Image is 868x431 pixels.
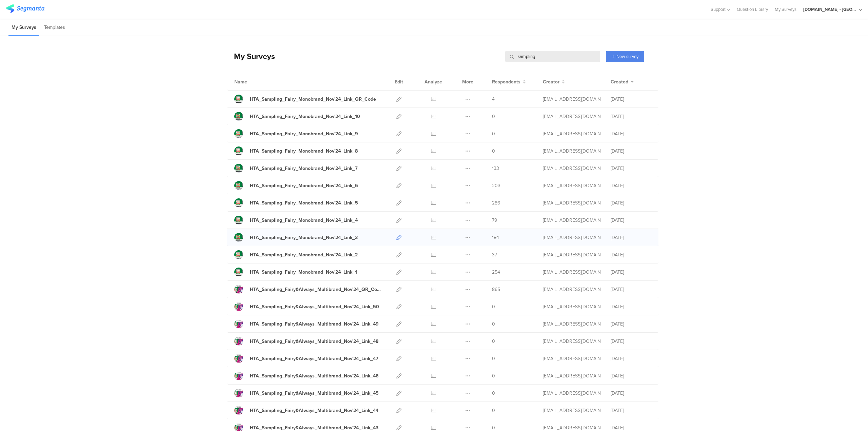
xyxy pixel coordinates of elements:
[234,146,358,155] a: HTA_Sampling_Fairy_Monobrand_Nov'24_Link_8
[234,112,360,121] a: HTA_Sampling_Fairy_Monobrand_Nov'24_Link_10
[611,130,651,137] div: [DATE]
[543,165,600,172] div: jansson.cj@pg.com
[543,217,600,224] div: jansson.cj@pg.com
[492,182,500,189] span: 203
[543,96,600,103] div: jansson.cj@pg.com
[803,6,857,13] div: [DOMAIN_NAME] - [GEOGRAPHIC_DATA]
[234,198,358,207] a: HTA_Sampling_Fairy_Monobrand_Nov'24_Link_5
[250,182,358,189] div: HTA_Sampling_Fairy_Monobrand_Nov'24_Link_6
[505,51,600,62] input: Survey Name, Creator...
[234,285,381,294] a: HTA_Sampling_Fairy&Always_Multibrand_Nov'24_QR_Code
[250,269,357,276] div: HTA_Sampling_Fairy_Monobrand_Nov'24_Link_1
[611,269,651,276] div: [DATE]
[250,165,358,172] div: HTA_Sampling_Fairy_Monobrand_Nov'24_Link_7
[611,338,651,345] div: [DATE]
[250,148,358,155] div: HTA_Sampling_Fairy_Monobrand_Nov'24_Link_8
[543,269,600,276] div: jansson.cj@pg.com
[234,164,358,173] a: HTA_Sampling_Fairy_Monobrand_Nov'24_Link_7
[611,234,651,241] div: [DATE]
[492,320,495,328] span: 0
[234,181,358,190] a: HTA_Sampling_Fairy_Monobrand_Nov'24_Link_6
[250,407,378,414] div: HTA_Sampling_Fairy&Always_Multibrand_Nov'24_Link_44
[234,371,379,380] a: HTA_Sampling_Fairy&Always_Multibrand_Nov'24_Link_46
[611,113,651,120] div: [DATE]
[250,217,358,224] div: HTA_Sampling_Fairy_Monobrand_Nov'24_Link_4
[250,338,378,345] div: HTA_Sampling_Fairy&Always_Multibrand_Nov'24_Link_48
[250,113,360,120] div: HTA_Sampling_Fairy_Monobrand_Nov'24_Link_10
[250,96,376,103] div: HTA_Sampling_Fairy_Monobrand_Nov'24_Link_QR_Code
[234,250,358,259] a: HTA_Sampling_Fairy_Monobrand_Nov'24_Link_2
[543,372,600,379] div: jansson.cj@pg.com
[543,78,565,85] button: Creator
[611,78,628,85] span: Created
[543,407,600,414] div: jansson.cj@pg.com
[234,78,275,85] div: Name
[250,286,381,293] div: HTA_Sampling_Fairy&Always_Multibrand_Nov'24_QR_Code
[423,73,443,90] div: Analyze
[250,130,358,137] div: HTA_Sampling_Fairy_Monobrand_Nov'24_Link_9
[492,113,495,120] span: 0
[543,338,600,345] div: jansson.cj@pg.com
[492,78,526,85] button: Respondents
[460,73,475,90] div: More
[41,20,68,36] li: Templates
[711,6,726,13] span: Support
[492,372,495,379] span: 0
[234,302,379,311] a: HTA_Sampling_Fairy&Always_Multibrand_Nov'24_Link_50
[611,355,651,362] div: [DATE]
[611,78,634,85] button: Created
[250,234,358,241] div: HTA_Sampling_Fairy_Monobrand_Nov'24_Link_3
[616,53,638,60] span: New survey
[492,217,497,224] span: 79
[250,303,379,310] div: HTA_Sampling_Fairy&Always_Multibrand_Nov'24_Link_50
[543,78,559,85] span: Creator
[611,286,651,293] div: [DATE]
[611,303,651,310] div: [DATE]
[492,251,497,258] span: 37
[492,390,495,397] span: 0
[543,251,600,258] div: jansson.cj@pg.com
[6,4,44,13] img: segmanta logo
[611,165,651,172] div: [DATE]
[543,182,600,189] div: jansson.cj@pg.com
[543,286,600,293] div: jansson.cj@pg.com
[543,355,600,362] div: jansson.cj@pg.com
[543,113,600,120] div: jansson.cj@pg.com
[234,389,379,397] a: HTA_Sampling_Fairy&Always_Multibrand_Nov'24_Link_45
[492,148,495,155] span: 0
[227,51,275,62] div: My Surveys
[234,319,379,328] a: HTA_Sampling_Fairy&Always_Multibrand_Nov'24_Link_49
[611,217,651,224] div: [DATE]
[8,20,39,36] li: My Surveys
[543,303,600,310] div: jansson.cj@pg.com
[250,320,379,328] div: HTA_Sampling_Fairy&Always_Multibrand_Nov'24_Link_49
[492,303,495,310] span: 0
[250,251,358,258] div: HTA_Sampling_Fairy_Monobrand_Nov'24_Link_2
[492,338,495,345] span: 0
[611,372,651,379] div: [DATE]
[234,95,376,103] a: HTA_Sampling_Fairy_Monobrand_Nov'24_Link_QR_Code
[611,199,651,207] div: [DATE]
[543,390,600,397] div: jansson.cj@pg.com
[492,199,500,207] span: 286
[250,390,379,397] div: HTA_Sampling_Fairy&Always_Multibrand_Nov'24_Link_45
[611,407,651,414] div: [DATE]
[492,78,520,85] span: Respondents
[250,372,379,379] div: HTA_Sampling_Fairy&Always_Multibrand_Nov'24_Link_46
[234,406,378,415] a: HTA_Sampling_Fairy&Always_Multibrand_Nov'24_Link_44
[234,233,358,242] a: HTA_Sampling_Fairy_Monobrand_Nov'24_Link_3
[611,390,651,397] div: [DATE]
[611,320,651,328] div: [DATE]
[543,148,600,155] div: jansson.cj@pg.com
[234,268,357,276] a: HTA_Sampling_Fairy_Monobrand_Nov'24_Link_1
[611,251,651,258] div: [DATE]
[492,286,500,293] span: 865
[543,130,600,137] div: jansson.cj@pg.com
[611,148,651,155] div: [DATE]
[492,130,495,137] span: 0
[492,165,499,172] span: 133
[611,182,651,189] div: [DATE]
[234,216,358,224] a: HTA_Sampling_Fairy_Monobrand_Nov'24_Link_4
[492,407,495,414] span: 0
[234,337,378,346] a: HTA_Sampling_Fairy&Always_Multibrand_Nov'24_Link_48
